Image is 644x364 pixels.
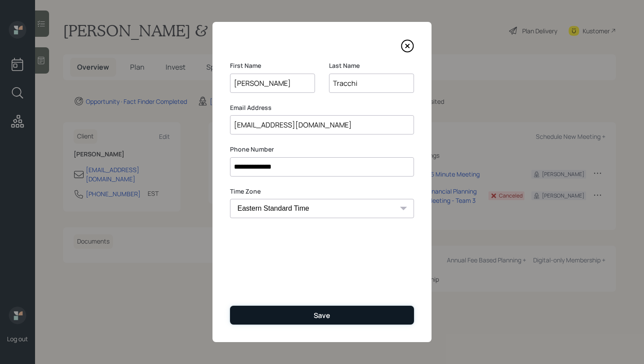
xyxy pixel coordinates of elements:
label: First Name [230,61,315,70]
div: Save [314,311,330,320]
label: Phone Number [230,145,414,154]
button: Save [230,306,414,325]
label: Last Name [329,61,414,70]
label: Time Zone [230,187,414,196]
label: Email Address [230,103,414,112]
